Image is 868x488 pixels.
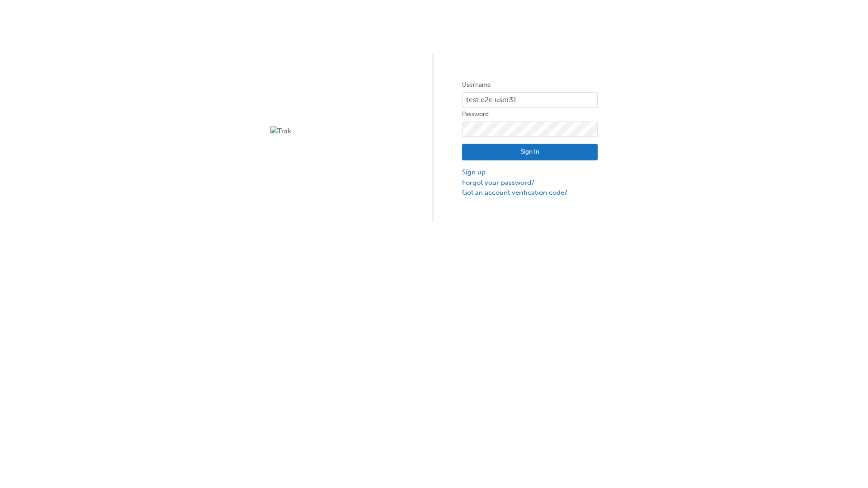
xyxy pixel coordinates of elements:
[462,144,598,161] button: Sign In
[462,80,598,90] label: Username
[462,178,598,188] a: Forgot your password?
[462,167,598,178] a: Sign up
[462,188,598,198] a: Got an account verification code?
[462,109,598,120] label: Password
[270,126,406,136] img: Trak
[462,92,598,108] input: Username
